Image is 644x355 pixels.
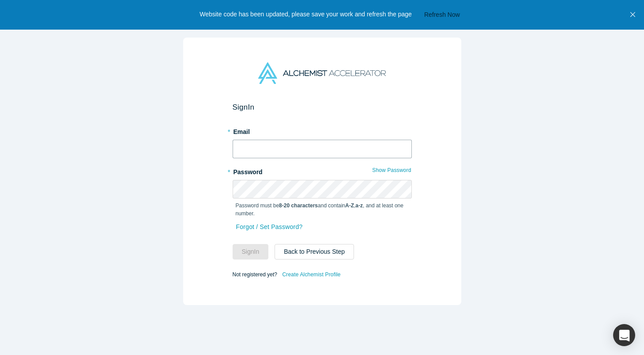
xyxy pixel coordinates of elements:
[258,62,385,84] img: Alchemist Accelerator Logo
[345,202,354,209] strong: A-Z
[236,202,409,218] p: Password must be and contain , , and at least one number.
[355,202,363,209] strong: a-z
[421,9,463,20] button: Refresh Now
[279,202,318,209] strong: 8-20 characters
[233,164,412,177] label: Password
[282,269,341,280] a: Create Alchemist Profile
[236,219,303,235] a: Forgot / Set Password?
[372,164,411,176] button: Show Password
[233,124,412,137] label: Email
[233,103,412,112] h2: Sign In
[275,244,354,260] button: Back to Previous Step
[233,271,277,278] span: Not registered yet?
[233,244,269,260] button: SignIn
